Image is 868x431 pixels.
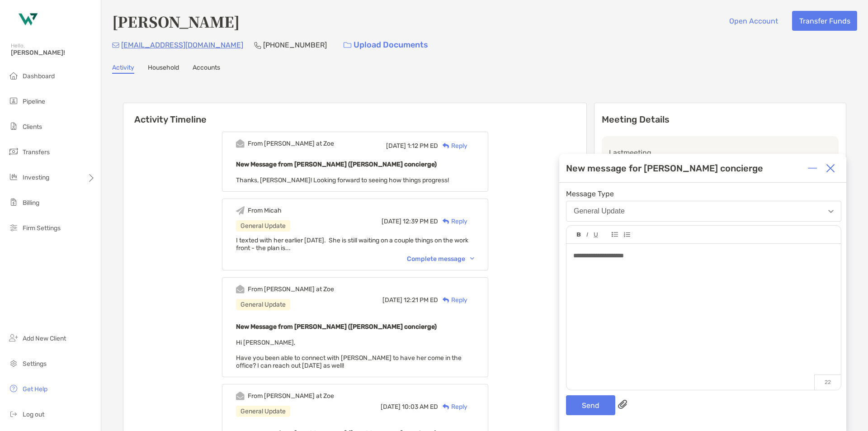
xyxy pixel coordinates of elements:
[602,114,839,125] p: Meeting Details
[407,142,438,150] span: 1:12 PM ED
[814,374,841,390] p: 22
[112,64,134,74] a: Activity
[826,164,835,173] img: Close
[566,201,841,222] button: General Update
[574,207,625,215] div: General Update
[438,217,467,226] div: Reply
[236,339,462,369] span: Hi [PERSON_NAME], Have you been able to connect with [PERSON_NAME] to have her come in the office...
[23,335,66,342] span: Add New Client
[263,39,327,51] p: [PHONE_NUMBER]
[470,257,474,260] img: Chevron icon
[11,4,43,36] img: Zoe Logo
[23,360,47,368] span: Settings
[8,383,19,394] img: get-help icon
[121,39,243,51] p: [EMAIL_ADDRESS][DOMAIN_NAME]
[623,232,630,237] img: Editor control icon
[23,98,45,105] span: Pipeline
[443,218,449,224] img: Reply icon
[23,224,61,232] span: Firm Settings
[8,222,19,233] img: firm-settings icon
[386,142,406,150] span: [DATE]
[8,408,19,419] img: logout icon
[594,232,598,237] img: Editor control icon
[566,163,763,174] div: New message for [PERSON_NAME] concierge
[792,11,857,31] button: Transfer Funds
[236,285,245,294] img: Event icon
[808,164,817,173] img: Expand or collapse
[344,42,351,48] img: button icon
[403,218,438,225] span: 12:39 PM ED
[236,237,468,252] span: I texted with her earlier [DATE]. She is still waiting on a couple things on the work front - the...
[438,402,467,412] div: Reply
[112,11,240,32] h4: [PERSON_NAME]
[123,103,586,125] h6: Activity Timeline
[382,296,402,304] span: [DATE]
[8,332,19,343] img: add_new_client icon
[248,285,334,293] div: From [PERSON_NAME] at Zoe
[402,403,438,411] span: 10:03 AM ED
[8,146,19,157] img: transfers icon
[443,143,449,149] img: Reply icon
[193,64,220,74] a: Accounts
[8,171,19,182] img: investing icon
[443,404,449,410] img: Reply icon
[236,323,437,331] b: New Message from [PERSON_NAME] ([PERSON_NAME] concierge)
[612,232,618,237] img: Editor control icon
[236,161,437,168] b: New Message from [PERSON_NAME] ([PERSON_NAME] concierge)
[23,72,55,80] span: Dashboard
[23,411,44,418] span: Log out
[8,95,19,106] img: pipeline icon
[112,43,119,48] img: Email Icon
[586,232,588,237] img: Editor control icon
[148,64,179,74] a: Household
[236,299,290,310] div: General Update
[23,199,39,207] span: Billing
[382,218,401,225] span: [DATE]
[23,148,50,156] span: Transfers
[828,210,834,213] img: Open dropdown arrow
[438,295,467,305] div: Reply
[577,232,581,237] img: Editor control icon
[404,296,438,304] span: 12:21 PM ED
[609,147,831,158] p: Last meeting
[23,174,49,181] span: Investing
[566,189,841,198] span: Message Type
[248,140,334,147] div: From [PERSON_NAME] at Zoe
[618,400,627,409] img: paperclip attachments
[8,197,19,208] img: billing icon
[8,358,19,369] img: settings icon
[248,207,282,214] div: From Micah
[236,206,245,215] img: Event icon
[443,297,449,303] img: Reply icon
[236,139,245,148] img: Event icon
[248,392,334,400] div: From [PERSON_NAME] at Zoe
[236,176,449,184] span: Thanks, [PERSON_NAME]! Looking forward to seeing how things progress!
[11,49,95,57] span: [PERSON_NAME]!
[338,35,434,55] a: Upload Documents
[438,141,467,151] div: Reply
[8,121,19,132] img: clients icon
[236,392,245,400] img: Event icon
[407,255,474,263] div: Complete message
[566,395,615,415] button: Send
[254,42,261,49] img: Phone Icon
[381,403,401,411] span: [DATE]
[8,70,19,81] img: dashboard icon
[236,220,290,232] div: General Update
[23,385,47,393] span: Get Help
[23,123,42,131] span: Clients
[722,11,785,31] button: Open Account
[236,406,290,417] div: General Update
